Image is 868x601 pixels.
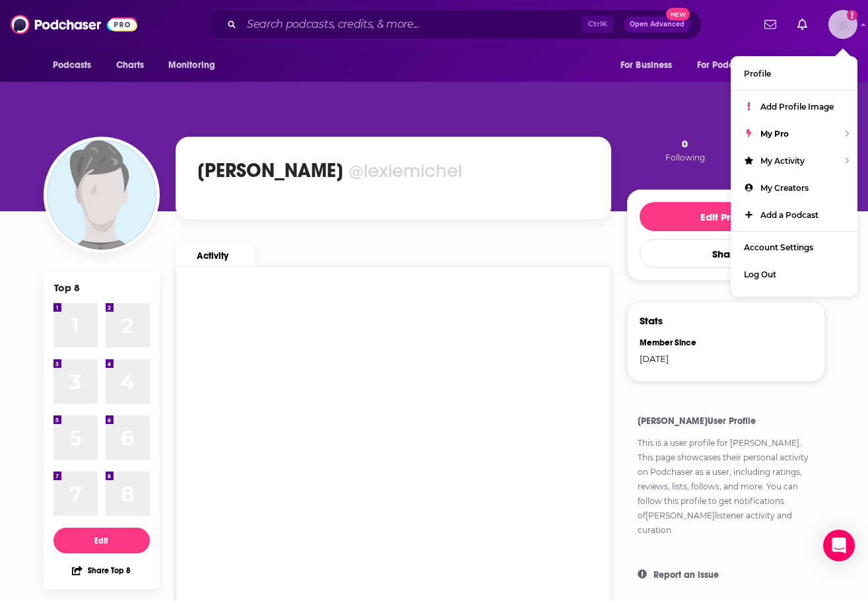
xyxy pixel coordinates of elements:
[697,56,760,75] span: For Podcasters
[108,53,152,78] a: Charts
[640,353,718,364] div: [DATE]
[640,337,718,348] div: Member Since
[640,314,663,327] h3: Stats
[744,269,776,279] span: Log Out
[197,159,343,182] h1: [PERSON_NAME]
[159,53,232,78] button: open menu
[731,93,857,120] a: Add Profile Image
[731,234,857,261] a: Account Settings
[638,415,815,427] h4: [PERSON_NAME] User Profile
[665,153,705,162] span: Following
[176,241,255,266] a: Activity
[53,56,92,75] span: Podcasts
[731,174,857,201] a: My Creators
[847,10,857,20] svg: Add a profile image
[688,53,780,78] button: open menu
[682,137,688,150] span: 0
[611,53,689,78] button: open menu
[731,56,857,297] ul: Show profile menu
[760,102,834,112] span: Add Profile Image
[349,159,462,182] div: @lexiemichel
[638,569,815,581] button: Report an issue
[168,56,215,75] span: Monitoring
[71,557,131,583] button: Share Top 8
[661,137,709,163] button: 0Following
[620,56,673,75] span: For Business
[630,21,684,28] span: Open Advanced
[760,129,789,139] span: My Pro
[44,53,109,78] button: open menu
[53,528,150,553] button: Edit
[823,530,855,561] div: Open Intercom Messenger
[731,201,857,229] a: Add a Podcast
[666,8,690,20] span: New
[744,69,771,79] span: Profile
[759,13,782,36] a: Show notifications dropdown
[776,53,824,78] button: open menu
[828,10,857,39] button: Show profile menu
[744,242,813,252] span: Account Settings
[760,183,809,193] span: My Creators
[640,202,813,231] button: Edit Profile
[54,281,80,294] div: Top 8
[760,210,818,220] span: Add a Podcast
[640,239,813,268] button: Share
[582,16,613,33] span: Ctrl K
[205,9,702,40] div: Search podcasts, credits, & more...
[731,60,857,87] a: Profile
[828,10,857,39] img: User Profile
[730,438,799,448] a: [PERSON_NAME]
[828,10,857,39] span: Logged in as lexiemichel
[11,12,137,37] img: Podchaser - Follow, Share and Rate Podcasts
[47,140,156,250] img: Lexie Michel
[116,56,145,75] span: Charts
[638,436,815,538] p: This is a user profile for . This page showcases their personal activity on Podchaser as a user, ...
[760,156,805,166] span: My Activity
[624,17,690,32] button: Open AdvancedNew
[792,13,813,36] a: Show notifications dropdown
[242,14,582,35] input: Search podcasts, credits, & more...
